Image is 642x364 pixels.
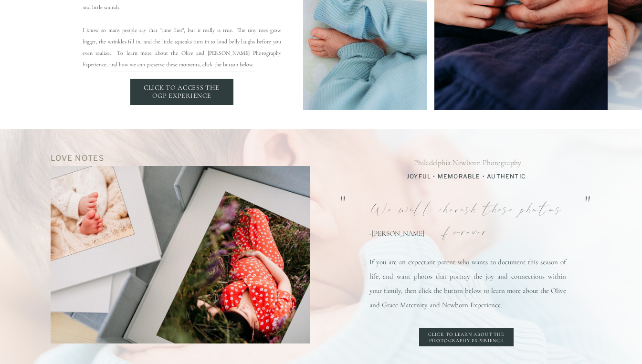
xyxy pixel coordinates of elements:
[585,182,591,210] p: "
[51,153,230,164] div: Love Notes
[340,182,347,210] p: "
[347,198,588,239] p: We will cherish these photos forever
[369,226,566,307] p: -[PERSON_NAME] If you are an expectant parent who wants to document this season of life, and want...
[377,172,556,179] div: joyful • memorable • authentic
[138,84,226,100] a: Click to Access the OGP experience
[420,332,513,343] a: click to learn about the photography experience
[388,155,547,172] h2: Philadelphia Newborn Photography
